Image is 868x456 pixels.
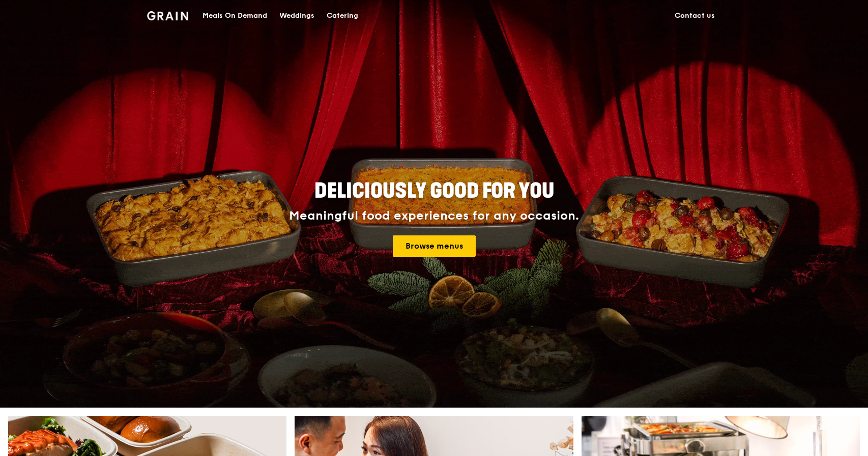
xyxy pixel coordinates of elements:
div: Weddings [279,1,314,31]
div: Catering [327,1,358,31]
div: Meaningful food experiences for any occasion. [251,209,617,223]
a: Browse menus [393,235,476,257]
a: Contact us [669,1,721,31]
span: Deliciously good for you [314,179,554,203]
a: Weddings [273,1,321,31]
div: Meals On Demand [202,1,267,31]
a: Catering [321,1,364,31]
img: Grain [147,11,188,20]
